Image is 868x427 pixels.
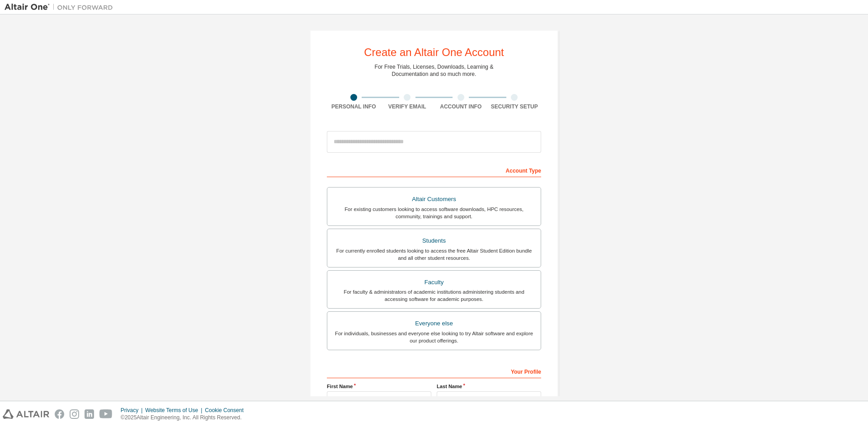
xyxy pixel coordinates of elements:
label: Last Name [437,383,541,390]
div: Faculty [333,276,535,289]
img: instagram.svg [70,409,79,419]
div: Privacy [121,407,145,414]
div: For currently enrolled students looking to access the free Altair Student Edition bundle and all ... [333,247,535,262]
img: linkedin.svg [85,409,94,419]
img: altair_logo.svg [3,409,49,419]
div: Your Profile [327,364,541,378]
div: Account Info [434,103,488,110]
div: For existing customers looking to access software downloads, HPC resources, community, trainings ... [333,206,535,220]
div: Students [333,235,535,247]
div: For individuals, businesses and everyone else looking to try Altair software and explore our prod... [333,330,535,344]
p: © 2025 Altair Engineering, Inc. All Rights Reserved. [121,414,249,422]
img: youtube.svg [99,409,113,419]
img: facebook.svg [55,409,64,419]
div: Personal Info [327,103,381,110]
div: For faculty & administrators of academic institutions administering students and accessing softwa... [333,288,535,303]
img: Altair One [5,3,118,12]
div: Website Terms of Use [145,407,205,414]
div: Cookie Consent [205,407,249,414]
div: Verify Email [381,103,434,110]
div: Create an Altair One Account [364,47,504,58]
label: First Name [327,383,431,390]
div: For Free Trials, Licenses, Downloads, Learning & Documentation and so much more. [375,63,494,78]
div: Security Setup [488,103,542,110]
div: Account Type [327,163,541,177]
div: Everyone else [333,317,535,330]
div: Altair Customers [333,193,535,206]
